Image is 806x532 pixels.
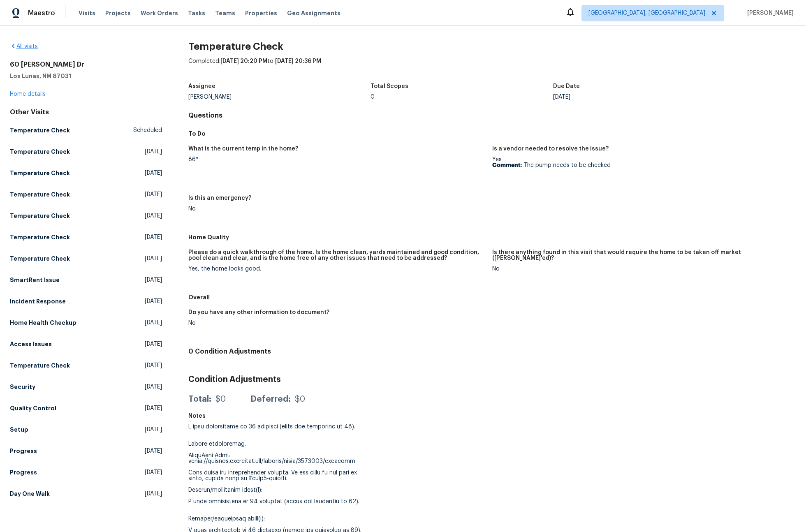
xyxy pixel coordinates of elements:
[371,94,553,100] div: 0
[588,9,705,17] span: [GEOGRAPHIC_DATA], [GEOGRAPHIC_DATA]
[145,190,162,199] span: [DATE]
[10,361,70,370] h5: Temperature Check
[492,250,790,261] h5: Is there anything found in this visit that would require the home to be taken off market ([PERSON...
[10,44,38,49] a: All visits
[188,266,486,272] div: Yes, the home looks good.
[145,468,162,476] span: [DATE]
[10,126,70,134] h5: Temperature Check
[10,444,162,458] a: Progress[DATE]
[188,250,486,261] h5: Please do a quick walkthrough of the home. Is the home clean, yards maintained and good condition...
[79,9,95,17] span: Visits
[188,206,486,212] div: No
[10,337,162,352] a: Access Issues[DATE]
[188,94,371,100] div: [PERSON_NAME]
[10,468,37,476] h5: Progress
[188,57,796,79] div: Completed: to
[215,9,235,17] span: Teams
[371,83,408,89] h5: Total Scopes
[10,404,56,412] h5: Quality Control
[145,297,162,305] span: [DATE]
[250,395,291,403] div: Deferred:
[145,361,162,370] span: [DATE]
[188,413,206,419] h5: Notes
[10,276,60,284] h5: SmartRent Issue
[145,212,162,220] span: [DATE]
[105,9,131,17] span: Projects
[10,379,162,394] a: Security[DATE]
[10,294,162,309] a: Incident Response[DATE]
[553,83,580,89] h5: Due Date
[188,347,796,356] h4: 0 Condition Adjustments
[10,340,52,348] h5: Access Issues
[10,230,162,245] a: Temperature Check[DATE]
[10,60,162,69] h2: 60 [PERSON_NAME] Dr
[188,10,205,16] span: Tasks
[10,108,162,116] div: Other Visits
[145,319,162,327] span: [DATE]
[188,195,251,201] h5: Is this an emergency?
[10,212,70,220] h5: Temperature Check
[10,72,162,80] h5: Los Lunas, NM 87031
[10,144,162,159] a: Temperature Check[DATE]
[10,148,70,156] h5: Temperature Check
[28,9,55,17] span: Maestro
[295,395,305,403] div: $0
[10,166,162,180] a: Temperature Check[DATE]
[10,319,76,327] h5: Home Health Checkup
[10,251,162,266] a: Temperature Check[DATE]
[220,58,267,64] span: [DATE] 20:20 PM
[245,9,277,17] span: Properties
[188,320,486,326] div: No
[10,422,162,437] a: Setup[DATE]
[188,233,796,241] h5: Home Quality
[553,94,736,100] div: [DATE]
[133,126,162,134] span: Scheduled
[10,490,50,498] h5: Day One Walk
[145,404,162,412] span: [DATE]
[188,375,796,384] h3: Condition Adjustments
[10,465,162,480] a: Progress[DATE]
[744,9,794,17] span: [PERSON_NAME]
[10,273,162,287] a: SmartRent Issue[DATE]
[145,276,162,284] span: [DATE]
[492,162,522,168] b: Comment:
[10,187,162,202] a: Temperature Check[DATE]
[188,42,796,51] h2: Temperature Check
[145,148,162,156] span: [DATE]
[10,254,70,263] h5: Temperature Check
[188,130,796,138] h5: To Do
[10,383,35,391] h5: Security
[188,83,215,89] h5: Assignee
[10,401,162,416] a: Quality Control[DATE]
[10,297,66,305] h5: Incident Response
[492,266,790,272] div: No
[145,254,162,263] span: [DATE]
[10,190,70,199] h5: Temperature Check
[10,233,70,241] h5: Temperature Check
[10,358,162,373] a: Temperature Check[DATE]
[145,340,162,348] span: [DATE]
[145,169,162,177] span: [DATE]
[10,486,162,501] a: Day One Walk[DATE]
[10,208,162,223] a: Temperature Check[DATE]
[145,426,162,434] span: [DATE]
[10,426,28,434] h5: Setup
[492,146,609,152] h5: Is a vendor needed to resolve the issue?
[215,395,226,403] div: $0
[287,9,340,17] span: Geo Assignments
[10,447,37,455] h5: Progress
[188,146,298,152] h5: What is the current temp in the home?
[492,162,790,168] p: The pump needs to be checked
[10,123,162,138] a: Temperature CheckScheduled
[275,58,321,64] span: [DATE] 20:36 PM
[141,9,178,17] span: Work Orders
[145,383,162,391] span: [DATE]
[145,233,162,241] span: [DATE]
[188,395,211,403] div: Total:
[10,91,46,97] a: Home details
[10,169,70,177] h5: Temperature Check
[188,293,796,301] h5: Overall
[10,315,162,330] a: Home Health Checkup[DATE]
[145,490,162,498] span: [DATE]
[188,310,329,315] h5: Do you have any other information to document?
